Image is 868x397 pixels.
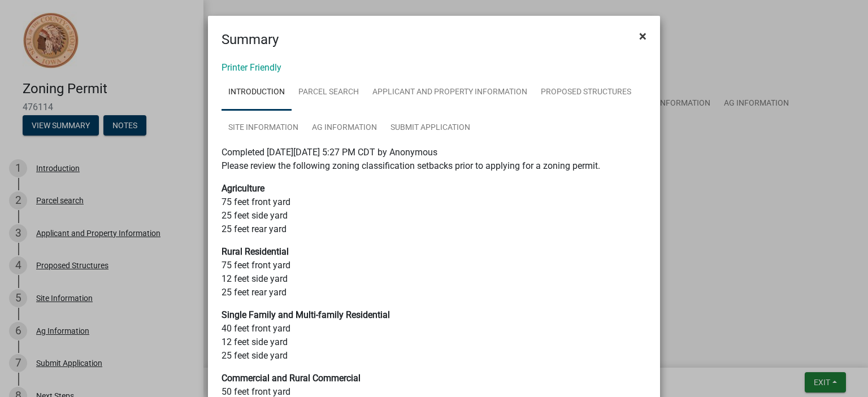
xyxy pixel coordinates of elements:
[305,110,384,146] a: Ag Information
[222,159,646,173] p: Please review the following zoning classification setbacks prior to applying for a zoning permit.
[222,373,361,383] strong: Commercial and Rural Commercial
[222,245,646,299] p: 75 feet front yard 12 feet side yard 25 feet rear yard
[292,75,366,111] a: Parcel search
[222,183,264,194] strong: Agriculture
[222,182,646,236] p: 75 feet front yard 25 feet side yard 25 feet rear yard
[639,28,646,44] span: ×
[222,309,390,320] strong: Single Family and Multi-family Residential
[222,147,437,158] span: Completed [DATE][DATE] 5:27 PM CDT by Anonymous
[384,110,477,146] a: Submit Application
[222,29,279,50] h4: Summary
[366,75,534,111] a: Applicant and Property Information
[630,20,656,52] button: Close
[222,246,289,257] strong: Rural Residential
[222,75,292,111] a: Introduction
[222,110,305,146] a: Site Information
[534,75,638,111] a: Proposed Structures
[222,308,646,363] p: 40 feet front yard 12 feet side yard 25 feet side yard
[222,62,281,73] a: Printer Friendly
